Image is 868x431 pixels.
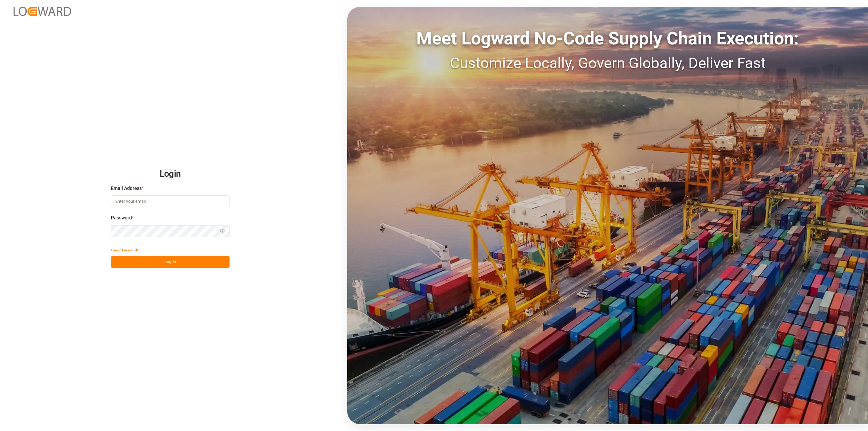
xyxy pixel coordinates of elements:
div: Customize Locally, Govern Globally, Deliver Fast [347,52,868,74]
button: Forgot Password? [111,244,139,256]
input: Enter your email [111,195,230,207]
button: Log In [111,256,230,268]
span: Password [111,214,132,221]
img: Logward_new_orange.png [14,7,71,16]
h2: Login [111,163,230,185]
span: Email Address [111,185,142,192]
div: Meet Logward No-Code Supply Chain Execution: [347,25,868,52]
